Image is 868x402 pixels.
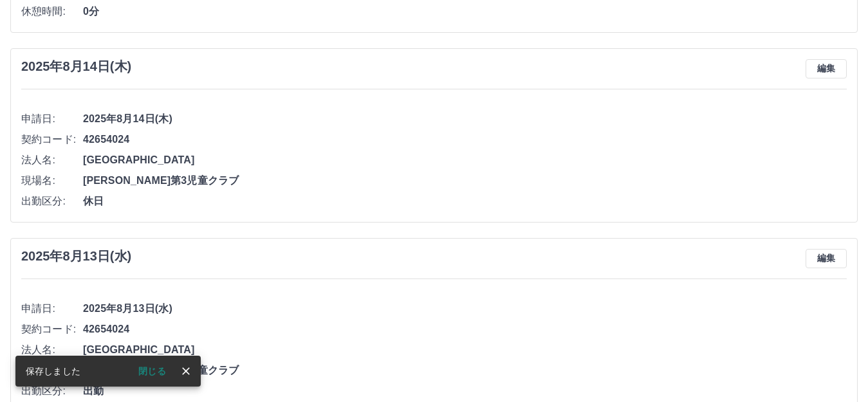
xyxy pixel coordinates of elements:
[806,249,847,268] button: 編集
[83,194,847,209] span: 休日
[21,301,83,316] span: 申請日:
[128,361,176,381] button: 閉じる
[83,301,847,316] span: 2025年8月13日(水)
[21,194,83,209] span: 出勤区分:
[21,322,83,337] span: 契約コード:
[21,173,83,188] span: 現場名:
[83,132,847,147] span: 42654024
[806,59,847,78] button: 編集
[21,342,83,358] span: 法人名:
[21,249,131,264] h3: 2025年8月13日(水)
[83,111,847,127] span: 2025年8月14日(木)
[21,111,83,127] span: 申請日:
[83,152,847,168] span: [GEOGRAPHIC_DATA]
[83,4,847,19] span: 0分
[83,322,847,337] span: 42654024
[21,383,83,399] span: 出勤区分:
[21,152,83,168] span: 法人名:
[83,173,847,188] span: [PERSON_NAME]第3児童クラブ
[21,132,83,147] span: 契約コード:
[83,383,847,399] span: 出勤
[176,361,196,381] button: close
[21,59,131,74] h3: 2025年8月14日(木)
[83,342,847,358] span: [GEOGRAPHIC_DATA]
[21,4,83,19] span: 休憩時間:
[26,360,80,383] div: 保存しました
[83,363,847,378] span: [PERSON_NAME]第3児童クラブ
